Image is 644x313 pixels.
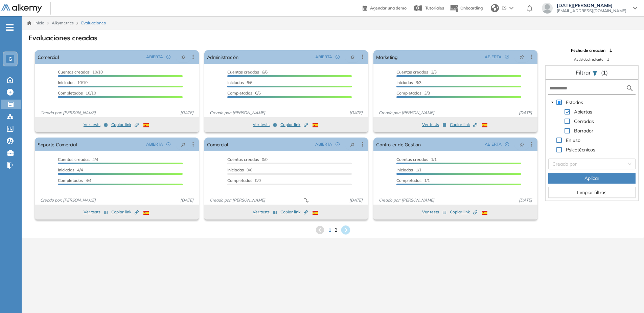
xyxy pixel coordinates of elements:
[396,69,437,75] span: 3/3
[376,110,437,116] span: Creado por: [PERSON_NAME]
[363,3,407,12] a: Agendar una demo
[38,50,59,64] a: Comercial
[551,101,554,104] span: caret-down
[566,147,595,153] span: Psicotécnicos
[38,197,98,203] span: Creado por: [PERSON_NAME]
[58,157,98,162] span: 4/4
[166,55,170,59] span: check-circle
[81,20,106,26] span: Evaluaciones
[6,27,14,28] i: -
[347,197,365,203] span: [DATE]
[227,80,252,85] span: 6/6
[313,211,318,215] img: ESP
[376,138,420,151] a: Controller de Gestion
[28,34,97,42] h3: Evaluaciones creadas
[573,117,595,125] span: Cerradas
[280,209,308,215] span: Copiar link
[396,90,421,96] span: Completados
[345,51,360,62] button: pushpin
[315,54,332,60] span: ABIERTA
[253,121,277,129] button: Ver tests
[280,122,308,128] span: Copiar link
[227,69,268,75] span: 6/6
[520,54,524,60] span: pushpin
[422,208,446,216] button: Ver tests
[396,167,413,172] span: Iniciadas
[425,5,444,11] span: Tutoriales
[396,157,437,162] span: 1/1
[574,109,592,115] span: Abiertas
[227,80,244,85] span: Iniciadas
[485,141,502,147] span: ABIERTA
[207,50,238,64] a: Administración
[146,141,163,147] span: ABIERTA
[396,178,421,183] span: Completados
[584,174,599,182] span: Aplicar
[1,4,42,13] img: Logo
[396,90,430,96] span: 3/3
[328,227,331,234] span: 1
[577,189,606,196] span: Limpiar filtros
[557,3,626,8] span: [DATE][PERSON_NAME]
[111,208,139,216] button: Copiar link
[516,197,535,203] span: [DATE]
[565,136,582,144] span: En uso
[58,90,96,96] span: 10/10
[557,8,626,14] span: [EMAIL_ADDRESS][DOMAIN_NAME]
[450,122,477,128] span: Copiar link
[485,54,502,60] span: ABIERTA
[143,211,149,215] img: ESP
[58,90,83,96] span: Completados
[227,167,252,172] span: 0/0
[58,69,103,75] span: 10/10
[571,47,605,54] span: Fecha de creación
[350,142,355,147] span: pushpin
[58,167,83,172] span: 4/4
[38,110,98,116] span: Creado por: [PERSON_NAME]
[345,139,360,150] button: pushpin
[335,227,337,234] span: 2
[626,84,634,92] img: search icon
[370,5,407,11] span: Agendar una demo
[565,98,584,106] span: Estados
[574,57,603,62] span: Actividad reciente
[565,146,597,154] span: Psicotécnicos
[111,209,139,215] span: Copiar link
[514,139,529,150] button: pushpin
[146,54,163,60] span: ABIERTA
[514,51,529,62] button: pushpin
[58,167,74,172] span: Iniciadas
[396,157,428,162] span: Cuentas creadas
[280,121,308,129] button: Copiar link
[520,142,524,147] span: pushpin
[573,127,595,135] span: Borrador
[422,121,446,129] button: Ver tests
[207,110,268,116] span: Creado por: [PERSON_NAME]
[491,4,499,12] img: world
[178,197,196,203] span: [DATE]
[548,173,636,184] button: Aplicar
[227,69,259,75] span: Cuentas creadas
[111,122,139,128] span: Copiar link
[181,142,186,147] span: pushpin
[350,54,355,60] span: pushpin
[227,90,261,96] span: 6/6
[336,55,340,59] span: check-circle
[58,178,91,183] span: 4/4
[143,123,149,127] img: ESP
[227,178,252,183] span: Completados
[227,178,261,183] span: 0/0
[227,90,252,96] span: Completados
[58,157,90,162] span: Cuentas creadas
[566,137,580,143] span: En uso
[8,56,12,62] span: G
[166,142,170,146] span: check-circle
[336,142,340,146] span: check-circle
[516,110,535,116] span: [DATE]
[505,142,509,146] span: check-circle
[574,118,594,124] span: Cerradas
[58,178,83,183] span: Completados
[509,7,513,9] img: arrow
[227,157,259,162] span: Cuentas creadas
[178,110,196,116] span: [DATE]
